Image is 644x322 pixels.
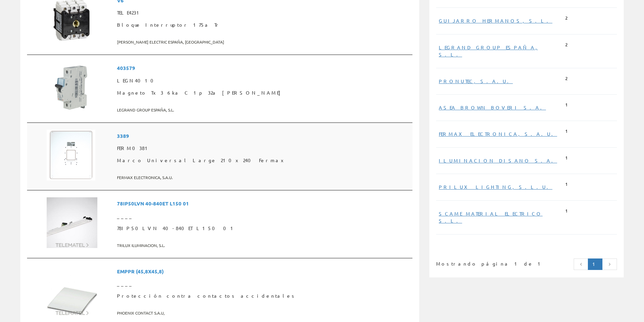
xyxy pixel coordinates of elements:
[565,128,568,134] span: 1
[439,104,546,110] a: ASEA BROWN BOVERI S.A.
[439,184,552,190] a: PRILUX LIGHTING, S.L.U.
[439,131,557,137] a: FERMAX ELECTRONICA, S.A.U.
[439,78,513,84] a: PRONUTEC, S.A.U.
[439,210,543,224] a: SCAME MATERIAL ELECTRICO S.L.
[439,18,552,24] a: GUIJARRO HERMANOS, S.L.
[588,258,602,270] a: Página actual
[565,75,568,82] span: 2
[117,307,410,319] span: PHOENIX CONTACT S.A.U,
[117,197,410,210] span: 78IP50LVN 40-840ET L150 01
[117,36,410,48] span: [PERSON_NAME] ELECTRIC ESPAÑA, [GEOGRAPHIC_DATA]
[117,130,410,142] span: 3389
[117,19,410,31] span: Bloque Interruptor 175a Tr
[117,62,410,74] span: 403579
[439,44,538,57] a: LEGRAND GROUP ESPAÑA, S.L.
[117,142,410,154] span: FERM0381
[436,258,505,267] div: Mostrando página 1 de 1
[117,265,410,278] span: EMPPR (45,8X45,8)
[439,157,557,164] a: ILUMINACION DISANO S.A.
[117,210,410,222] span: ____
[117,290,410,302] span: Protección contra contactos accidentales
[117,222,410,234] span: 78IP50LVN 40-840ET L150 01
[565,155,568,161] span: 1
[565,181,568,188] span: 1
[47,62,97,113] img: Foto artículo Magneto Tx3 6ka C 1p 32a Legrand (150x150)
[117,75,410,87] span: LEGN4010
[47,265,97,316] img: Foto artículo Protección contra contactos accidentales (150x150)
[117,104,410,116] span: LEGRAND GROUP ESPAÑA, S.L.
[117,278,410,290] span: ____
[565,15,568,21] span: 2
[565,42,568,48] span: 2
[47,130,95,180] img: Foto artículo Marco Universal Large 210x240 Fermax (144.3x150)
[117,154,410,167] span: Marco Universal Large 210x240 Fermax
[602,258,617,270] a: Página siguiente
[565,208,568,214] span: 1
[47,197,97,248] img: Foto artículo 78IP50LVN 40-840ET L150 01 (150x150)
[117,240,410,251] span: TRILUX ILUMINACION, S.L.
[117,87,410,99] span: Magneto Tx3 6ka C 1p 32a [PERSON_NAME]
[574,258,589,270] a: Página anterior
[117,7,410,19] span: TELE4231
[117,172,410,183] span: FERMAX ELECTRONICA, S.A.U.
[565,102,568,108] span: 1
